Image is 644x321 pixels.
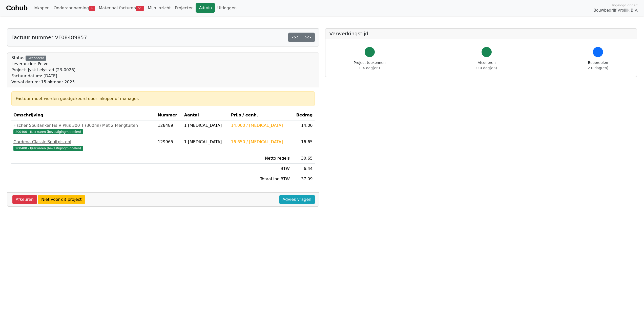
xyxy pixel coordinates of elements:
div: 1 [MEDICAL_DATA] [184,122,227,129]
div: Factuur datum: [DATE] [11,73,75,79]
a: Niet voor dit project [38,195,85,204]
span: Ingelogd onder: [612,3,638,8]
a: Inkopen [31,3,51,13]
span: 2.0 dag(en) [588,66,608,70]
a: Mijn inzicht [146,3,173,13]
td: 16.65 [292,137,315,153]
td: 37.09 [292,174,315,184]
span: 200400 - IJzerwaren (bevestigingmiddelen) [13,129,83,134]
div: 14.000 / [MEDICAL_DATA] [231,122,290,129]
div: Afcoderen [476,60,497,71]
a: Gardena Classic Spuitpistool200400 - IJzerwaren (bevestigingmiddelen) [13,139,154,151]
h5: Factuur nummer VF08489857 [11,34,87,40]
td: 30.65 [292,153,315,164]
a: << [288,33,302,42]
a: Afkeuren [12,195,37,204]
a: Cohub [6,2,27,14]
div: Verval datum: 15 oktober 2025 [11,79,75,85]
span: 4 [89,6,95,11]
td: Netto regels [229,153,292,164]
span: Bouwbedrijf Vrolijk B.V. [593,8,638,13]
th: Omschrijving [11,110,156,120]
div: Factuur moet worden goedgekeurd door inkoper of manager. [16,96,310,102]
a: Materiaal facturen51 [97,3,146,13]
span: 0.4 dag(en) [359,66,380,70]
td: BTW [229,164,292,174]
a: Projecten [173,3,196,13]
td: 129965 [156,137,182,153]
div: Beoordelen [588,60,608,71]
th: Aantal [182,110,229,120]
div: Gardena Classic Spuitpistool [13,139,154,145]
div: 16.650 / [MEDICAL_DATA] [231,139,290,145]
td: 128489 [156,120,182,137]
td: 14.00 [292,120,315,137]
h5: Verwerkingstijd [329,31,633,37]
div: Project: Jysk Lelystad (23-0026) [11,67,75,73]
th: Prijs / eenh. [229,110,292,120]
div: Gecodeerd [26,56,46,61]
a: Fischer Spuitanker Fis V Plus 300 T (300ml) Met 2 Mengtuiten200400 - IJzerwaren (bevestigingmidde... [13,122,154,135]
span: 200400 - IJzerwaren (bevestigingmiddelen) [13,146,83,151]
td: 6.44 [292,164,315,174]
div: Fischer Spuitanker Fis V Plus 300 T (300ml) Met 2 Mengtuiten [13,122,154,129]
th: Bedrag [292,110,315,120]
a: Onderaanneming4 [52,3,97,13]
a: >> [301,33,315,42]
td: Totaal inc BTW [229,174,292,184]
span: 0.0 dag(en) [476,66,497,70]
div: Leverancier: Polvo [11,61,75,67]
a: Advies vragen [279,195,315,204]
span: 51 [136,6,144,11]
a: Admin [196,3,215,13]
div: Status: [11,55,75,85]
div: Project toekennen [354,60,386,71]
a: Uitloggen [215,3,239,13]
th: Nummer [156,110,182,120]
div: 1 [MEDICAL_DATA] [184,139,227,145]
